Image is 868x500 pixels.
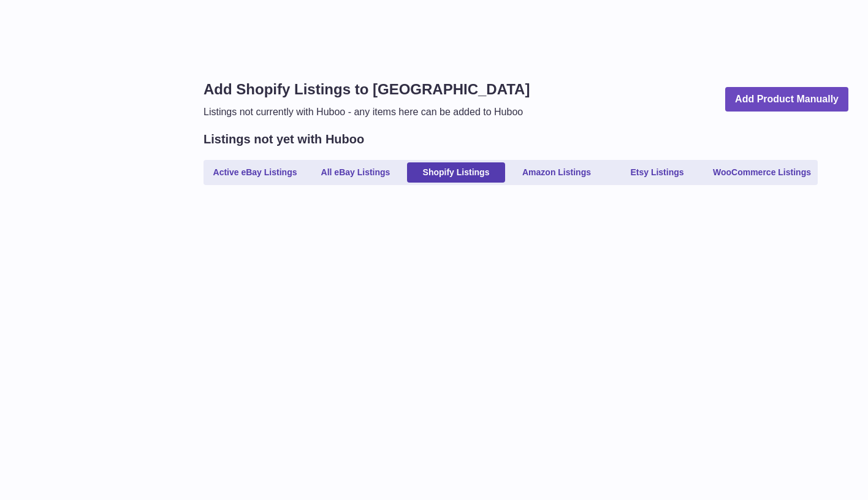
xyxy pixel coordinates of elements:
[206,162,304,183] a: Active eBay Listings
[306,162,405,183] a: All eBay Listings
[608,162,706,183] a: Etsy Listings
[204,80,530,99] h1: Add Shopify Listings to [GEOGRAPHIC_DATA]
[725,87,848,112] a: Add Product Manually
[709,162,815,183] a: WooCommerce Listings
[508,162,606,183] a: Amazon Listings
[204,131,364,148] h2: Listings not yet with Huboo
[204,105,530,119] p: Listings not currently with Huboo - any items here can be added to Huboo
[407,162,505,183] a: Shopify Listings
